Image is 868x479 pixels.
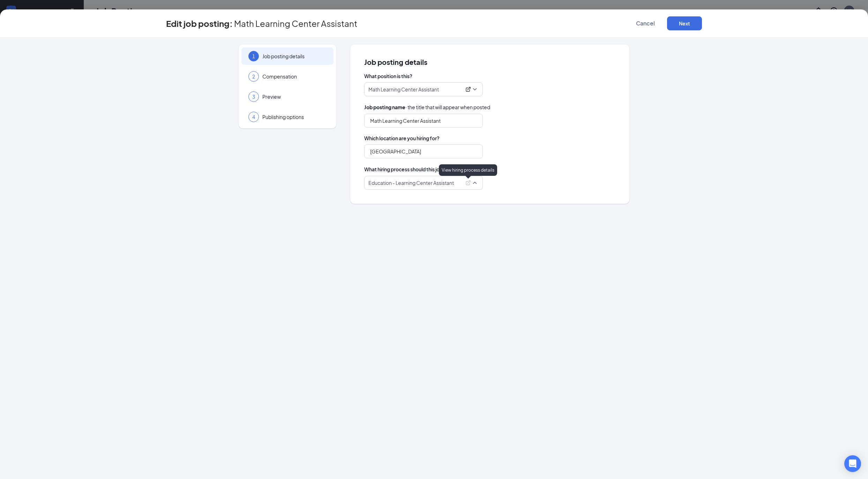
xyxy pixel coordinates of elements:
span: Compensation [262,73,327,80]
span: 2 [252,73,255,80]
svg: ExternalLink [465,180,471,186]
span: 4 [252,113,255,120]
div: Education - Learning Center Assistant [368,179,472,186]
span: Publishing options [262,113,327,120]
p: Math Learning Center Assistant [368,86,439,93]
span: Job posting details [262,53,327,60]
button: Cancel [628,16,663,30]
button: Next [667,16,702,30]
span: 3 [252,93,255,100]
div: Math Learning Center Assistant [368,86,472,93]
span: Job posting details [364,59,615,66]
span: Preview [262,93,327,100]
span: Cancel [636,20,655,27]
h3: Edit job posting: [166,17,233,29]
span: What hiring process should this job posting follow? [364,165,479,173]
div: Open Intercom Messenger [844,455,861,472]
span: What position is this? [364,73,615,80]
p: Education - Learning Center Assistant [368,179,461,186]
span: Math Learning Center Assistant [234,20,357,27]
div: View hiring process details [439,164,497,176]
b: Job posting name [364,104,405,110]
svg: ExternalLink [465,87,471,92]
span: · the title that will appear when posted [364,103,490,111]
span: Which location are you hiring for? [364,135,615,142]
span: 1 [252,53,255,60]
